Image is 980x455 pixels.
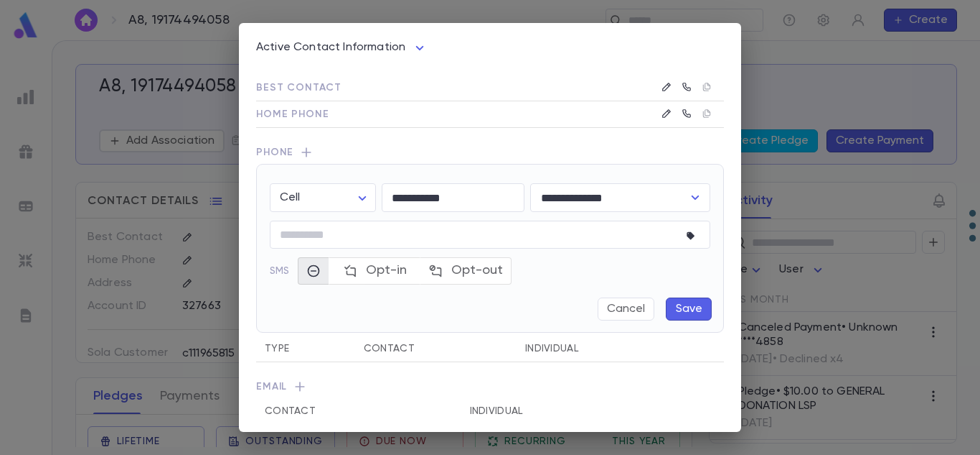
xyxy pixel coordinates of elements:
button: Cancel [598,298,654,321]
button: Open [685,188,705,208]
span: Email [256,380,724,398]
span: Home Phone [256,109,329,119]
div: Active Contact Information [256,37,428,59]
button: Save [666,298,712,321]
th: Individual [461,398,672,425]
span: Best Contact [256,83,341,93]
p: SMS [270,264,298,278]
span: Cell [280,192,301,203]
span: Opt-in [366,259,407,282]
button: Opt-out [420,257,512,285]
th: Contact [355,336,517,362]
th: Individual [517,336,683,362]
th: Contact [256,398,461,425]
span: Active Contact Information [256,42,405,53]
div: Cell [270,184,376,212]
button: Opt-in [329,257,420,285]
th: Type [256,336,355,362]
span: Phone [256,145,724,164]
span: Opt-out [451,259,503,282]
